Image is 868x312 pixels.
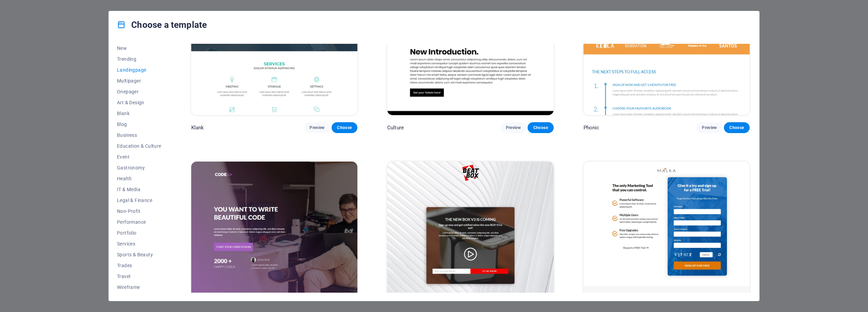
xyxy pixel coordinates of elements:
[117,285,161,290] span: Wireframe
[117,67,161,73] span: Landingpage
[117,19,207,30] h4: Choose a template
[117,176,161,181] span: Health
[117,108,161,119] button: Blank
[533,125,548,130] span: Choose
[117,151,161,162] button: Event
[117,173,161,184] button: Health
[117,227,161,238] button: Portfolio
[117,97,161,108] button: Art & Design
[117,165,161,170] span: Gastronomy
[117,111,161,116] span: Blank
[117,195,161,206] button: Legal & Finance
[696,122,722,133] button: Preview
[387,124,404,131] p: Culture
[117,184,161,195] button: IT & Media
[506,125,521,130] span: Preview
[117,260,161,271] button: Trades
[702,125,717,130] span: Preview
[117,249,161,260] button: Sports & Beauty
[117,263,161,268] span: Trades
[117,78,161,84] span: Multipager
[117,100,161,105] span: Art & Design
[117,122,161,127] span: Blog
[117,154,161,160] span: Event
[528,122,553,133] button: Choose
[310,125,324,130] span: Preview
[729,125,744,130] span: Choose
[117,208,161,214] span: Non-Profit
[117,45,161,51] span: New
[117,241,161,246] span: Services
[117,54,161,65] button: Trending
[304,122,330,133] button: Preview
[117,56,161,62] span: Trending
[117,75,161,86] button: Multipager
[724,122,750,133] button: Choose
[117,271,161,282] button: Travel
[117,219,161,225] span: Performance
[117,162,161,173] button: Gastronomy
[117,217,161,227] button: Performance
[117,132,161,138] span: Business
[117,206,161,217] button: Non-Profit
[337,125,352,130] span: Choose
[117,89,161,94] span: Onepager
[117,65,161,75] button: Landingpage
[117,143,161,149] span: Education & Culture
[117,230,161,236] span: Portfolio
[117,141,161,151] button: Education & Culture
[117,252,161,257] span: Sports & Beauty
[117,198,161,203] span: Legal & Finance
[117,130,161,141] button: Business
[191,124,204,131] p: Klank
[584,124,599,131] p: Phonic
[117,238,161,249] button: Services
[117,282,161,293] button: Wireframe
[117,86,161,97] button: Onepager
[117,187,161,192] span: IT & Media
[500,122,526,133] button: Preview
[117,119,161,130] button: Blog
[117,43,161,54] button: New
[332,122,357,133] button: Choose
[117,274,161,279] span: Travel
